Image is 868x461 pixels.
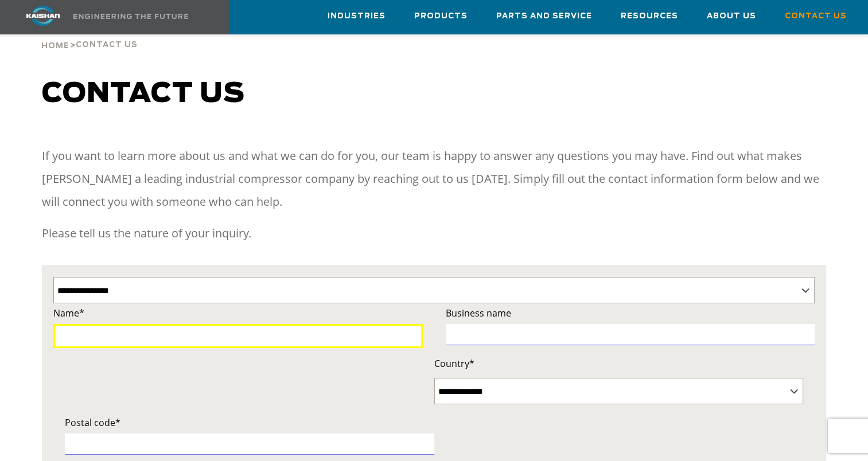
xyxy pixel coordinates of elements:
a: Contact Us [785,1,847,32]
label: Name* [53,305,423,321]
span: Resources [621,10,678,23]
span: Contact us [42,80,245,108]
a: Products [414,1,468,32]
span: Products [414,10,468,23]
span: Industries [328,10,386,23]
img: Engineering the future [73,14,188,19]
span: Parts and Service [496,10,592,23]
a: Industries [328,1,386,32]
a: Resources [621,1,678,32]
label: Country* [434,355,804,372]
label: Business name [446,305,815,321]
span: Home [41,42,69,50]
p: Please tell us the nature of your inquiry. [42,222,827,245]
label: Postal code* [65,415,434,431]
span: About Us [707,10,756,23]
p: If you want to learn more about us and what we can do for you, our team is happy to answer any qu... [42,144,827,213]
a: Parts and Service [496,1,592,32]
a: Home [41,40,69,50]
span: Contact Us [785,10,847,23]
span: Contact Us [76,41,138,49]
a: About Us [707,1,756,32]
